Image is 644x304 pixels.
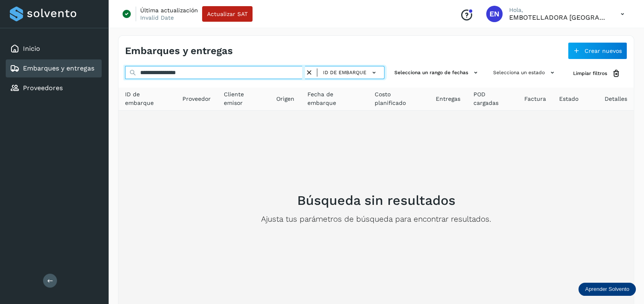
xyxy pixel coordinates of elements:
[605,95,627,103] span: Detalles
[391,66,483,79] button: Selecciona un rango de fechas
[473,90,511,107] span: POD cargadas
[23,84,63,92] a: Proveedores
[436,95,460,103] span: Entregas
[321,67,381,79] button: ID de embarque
[182,95,211,103] span: Proveedor
[140,14,174,21] p: Invalid Date
[559,95,578,103] span: Estado
[307,90,362,107] span: Fecha de embarque
[585,48,622,54] span: Crear nuevos
[6,59,102,77] div: Embarques y entregas
[567,66,627,81] button: Limpiar filtros
[490,66,560,79] button: Selecciona un estado
[207,11,248,17] span: Actualizar SAT
[573,70,607,77] span: Limpiar filtros
[202,6,253,22] button: Actualizar SAT
[297,193,455,208] h2: Búsqueda sin resultados
[125,90,169,107] span: ID de embarque
[509,7,608,14] p: Hola,
[125,45,233,57] h4: Embarques y entregas
[23,64,94,72] a: Embarques y entregas
[375,90,422,107] span: Costo planificado
[568,42,627,59] button: Crear nuevos
[323,69,366,76] span: ID de embarque
[140,7,198,14] p: Última actualización
[578,283,636,296] div: Aprender Solvento
[23,45,40,52] a: Inicio
[6,79,102,97] div: Proveedores
[6,40,102,58] div: Inicio
[509,14,608,21] p: EMBOTELLADORA NIAGARA DE MEXICO
[224,90,263,107] span: Cliente emisor
[524,95,546,103] span: Factura
[585,286,629,293] p: Aprender Solvento
[276,95,294,103] span: Origen
[261,215,491,224] p: Ajusta tus parámetros de búsqueda para encontrar resultados.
